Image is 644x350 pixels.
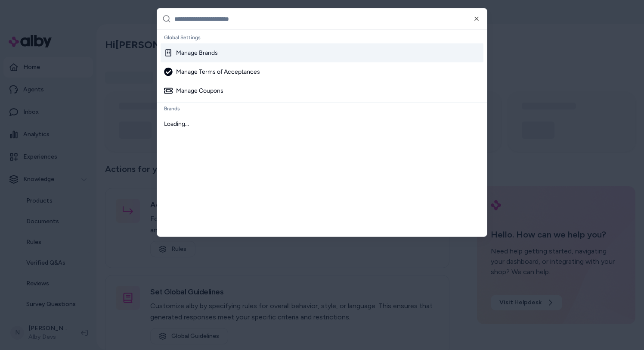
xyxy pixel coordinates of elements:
div: Manage Coupons [164,87,223,95]
div: Manage Terms of Acceptances [164,68,260,76]
div: Brands [161,103,483,115]
div: Manage Brands [164,49,218,57]
div: Global Settings [161,31,483,44]
div: Loading... [161,115,483,134]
